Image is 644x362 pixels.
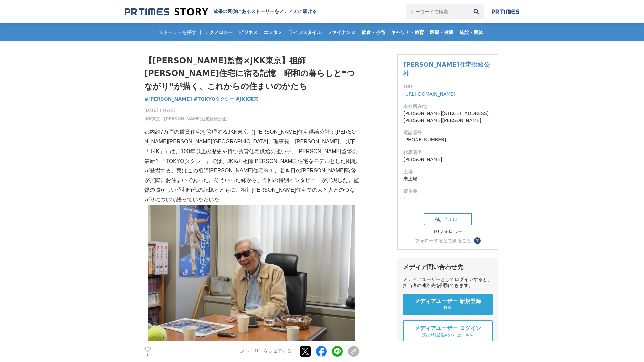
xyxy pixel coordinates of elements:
[403,175,492,182] dd: 未上場
[443,305,452,311] span: 無料
[148,205,355,343] img: thumbnail_0fe8d800-4b64-11f0-a60d-cfae4edd808c.JPG
[424,229,472,235] div: 10フォロワー
[261,29,285,35] span: エンタメ
[325,29,358,35] span: ファイナンス
[492,9,519,14] img: prtimes
[236,23,260,41] a: ビジネス
[194,96,234,102] span: #TOKYOタクシー
[144,96,192,102] span: #[PERSON_NAME]
[144,116,230,122] a: JKK東京（[PERSON_NAME]住宅供給公社）
[403,156,492,163] dd: [PERSON_NAME]
[286,23,324,41] a: ライフスタイル
[359,29,388,35] span: 飲食・小売
[403,320,493,343] a: メディアユーザー ログイン 既に登録済みの方はこちら
[236,29,260,35] span: ビジネス
[457,23,486,41] a: 施設・団体
[427,29,456,35] span: 医療・健康
[144,54,359,93] h1: 【[PERSON_NAME]監督×JKK東京】祖師[PERSON_NAME]住宅に宿る記憶 昭和の暮らしと❝つながり❞が描く、これからの住まいのかたち
[403,263,493,271] div: メディア問い合わせ先
[475,238,480,243] span: ？
[403,110,492,124] dd: [PERSON_NAME][STREET_ADDRESS][PERSON_NAME][PERSON_NAME]
[125,7,208,16] img: 成果の裏側にあるストーリーをメディアに届ける
[415,298,481,305] span: メディアユーザー 新規登録
[403,61,489,77] a: [PERSON_NAME]住宅供給公社
[403,188,492,195] dt: 資本金
[415,238,471,243] div: フォローするとできること
[286,29,324,35] span: ライフスタイル
[261,23,285,41] a: エンタメ
[403,136,492,143] dd: [PHONE_NUMBER]
[388,23,427,41] a: キャリア・教育
[403,195,492,202] dd: -
[457,29,486,35] span: 施設・団体
[403,129,492,136] dt: 電話番号
[202,23,235,41] a: テクノロジー
[125,7,317,16] a: 成果の裏側にあるストーリーをメディアに届ける 成果の裏側にあるストーリーをメディアに届ける
[422,332,474,338] span: 既に登録済みの方はこちら
[144,127,359,204] p: 都内約7万戸の賃貸住宅を管理するJKK東京（[PERSON_NAME]住宅供給公社：[PERSON_NAME][PERSON_NAME][GEOGRAPHIC_DATA]、理事長：[PERSON...
[403,277,493,289] div: メディアユーザーとしてログインすると、担当者の連絡先を閲覧できます。
[213,9,317,15] h2: 成果の裏側にあるストーリーをメディアに届ける
[403,83,492,90] dt: URL
[403,294,493,315] a: メディアユーザー 新規登録 無料
[236,96,258,103] a: #JKK東京
[415,325,481,332] span: メディアユーザー ログイン
[144,107,230,113] span: [DATE] 14時00分
[194,96,234,103] a: #TOKYOタクシー
[144,96,192,103] a: #[PERSON_NAME]
[240,349,292,355] p: ストーリーをシェアする
[359,23,388,41] a: 飲食・小売
[403,91,455,97] a: [URL][DOMAIN_NAME]
[144,353,151,356] p: 1
[325,23,358,41] a: ファイナンス
[403,168,492,175] dt: 上場
[403,149,492,156] dt: 代表者名
[427,23,456,41] a: 医療・健康
[424,213,472,225] button: フォロー
[403,103,492,110] dt: 本社所在地
[474,237,481,244] button: ？
[406,4,469,19] input: キーワードで検索
[202,29,235,35] span: テクノロジー
[236,96,258,102] span: #JKK東京
[388,29,427,35] span: キャリア・教育
[469,4,484,19] button: 検索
